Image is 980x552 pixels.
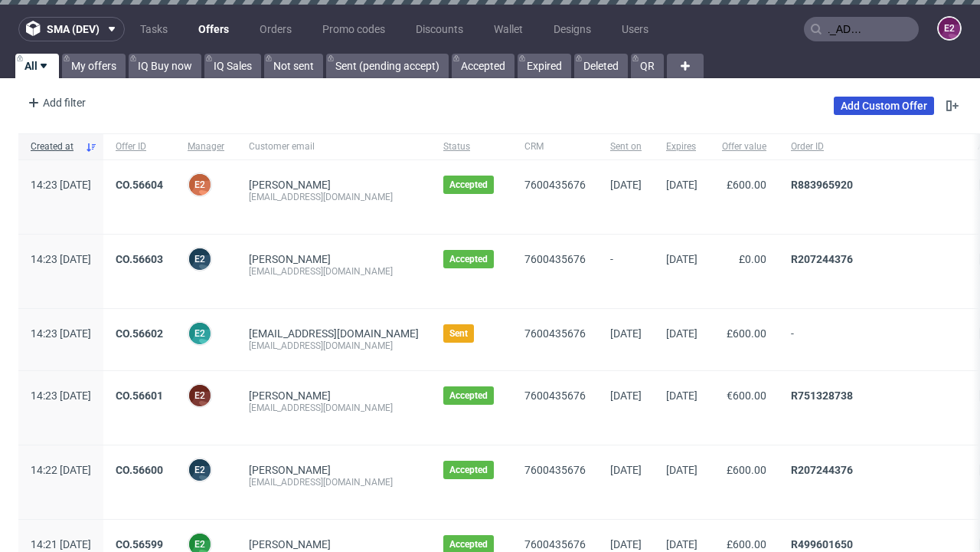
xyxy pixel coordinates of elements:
[939,18,960,39] figcaption: e2
[249,476,419,488] div: [EMAIL_ADDRESS][DOMAIN_NAME]
[612,17,658,41] a: Users
[791,538,853,550] a: R499601650
[189,17,238,41] a: Offers
[524,464,586,476] a: 7600435676
[791,253,853,265] a: R207244376
[610,538,642,550] span: [DATE]
[189,385,211,406] figcaption: e2
[449,179,488,191] span: Accepted
[791,464,853,476] a: R207244376
[610,253,642,290] span: -
[524,538,586,550] a: 7600435676
[449,464,488,476] span: Accepted
[249,464,331,476] a: [PERSON_NAME]
[31,538,91,550] span: 14:21 [DATE]
[116,464,163,476] a: CO.56600
[31,464,91,476] span: 14:22 [DATE]
[610,327,642,340] span: [DATE]
[249,179,331,191] a: [PERSON_NAME]
[31,140,79,153] span: Created at
[524,253,586,265] a: 7600435676
[116,253,163,265] a: CO.56603
[485,17,532,41] a: Wallet
[443,140,500,153] span: Status
[249,191,419,203] div: [EMAIL_ADDRESS][DOMAIN_NAME]
[249,389,331,402] a: [PERSON_NAME]
[610,179,642,191] span: [DATE]
[47,24,100,34] span: sma (dev)
[666,253,697,265] span: [DATE]
[249,402,419,414] div: [EMAIL_ADDRESS][DOMAIN_NAME]
[116,538,163,550] a: CO.56599
[791,327,953,352] span: -
[250,17,301,41] a: Orders
[129,54,201,78] a: IQ Buy now
[31,253,91,265] span: 14:23 [DATE]
[722,140,766,153] span: Offer value
[189,459,211,481] figcaption: e2
[249,327,419,340] a: [EMAIL_ADDRESS][DOMAIN_NAME]
[189,323,211,344] figcaption: e2
[204,54,261,78] a: IQ Sales
[449,389,488,402] span: Accepted
[449,327,468,340] span: Sent
[834,97,934,115] a: Add Custom Offer
[518,54,571,78] a: Expired
[666,140,697,153] span: Expires
[610,389,642,402] span: [DATE]
[452,54,514,78] a: Accepted
[666,327,697,340] span: [DATE]
[727,538,766,550] span: £600.00
[727,179,766,191] span: £600.00
[727,389,766,402] span: €600.00
[326,54,449,78] a: Sent (pending accept)
[189,174,211,195] figcaption: e2
[449,538,488,550] span: Accepted
[524,140,586,153] span: CRM
[116,140,163,153] span: Offer ID
[18,17,125,41] button: sma (dev)
[666,179,697,191] span: [DATE]
[189,248,211,270] figcaption: e2
[31,389,91,402] span: 14:23 [DATE]
[116,389,163,402] a: CO.56601
[15,54,59,78] a: All
[21,90,89,115] div: Add filter
[449,253,488,265] span: Accepted
[666,538,697,550] span: [DATE]
[666,464,697,476] span: [DATE]
[524,389,586,402] a: 7600435676
[610,464,642,476] span: [DATE]
[666,389,697,402] span: [DATE]
[249,253,331,265] a: [PERSON_NAME]
[610,140,642,153] span: Sent on
[249,140,419,153] span: Customer email
[62,54,126,78] a: My offers
[249,340,419,352] div: [EMAIL_ADDRESS][DOMAIN_NAME]
[631,54,664,78] a: QR
[116,179,163,191] a: CO.56604
[188,140,224,153] span: Manager
[727,464,766,476] span: £600.00
[524,327,586,340] a: 7600435676
[31,179,91,191] span: 14:23 [DATE]
[739,253,766,265] span: £0.00
[574,54,628,78] a: Deleted
[791,179,853,191] a: R883965920
[791,140,953,153] span: Order ID
[727,327,766,340] span: £600.00
[249,538,331,550] a: [PERSON_NAME]
[116,327,163,340] a: CO.56602
[524,179,586,191] a: 7600435676
[264,54,323,78] a: Not sent
[249,265,419,278] div: [EMAIL_ADDRESS][DOMAIN_NAME]
[313,17,394,41] a: Promo codes
[31,327,91,340] span: 14:23 [DATE]
[407,17,472,41] a: Discounts
[131,17,177,41] a: Tasks
[791,389,853,402] a: R751328738
[544,17,600,41] a: Designs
